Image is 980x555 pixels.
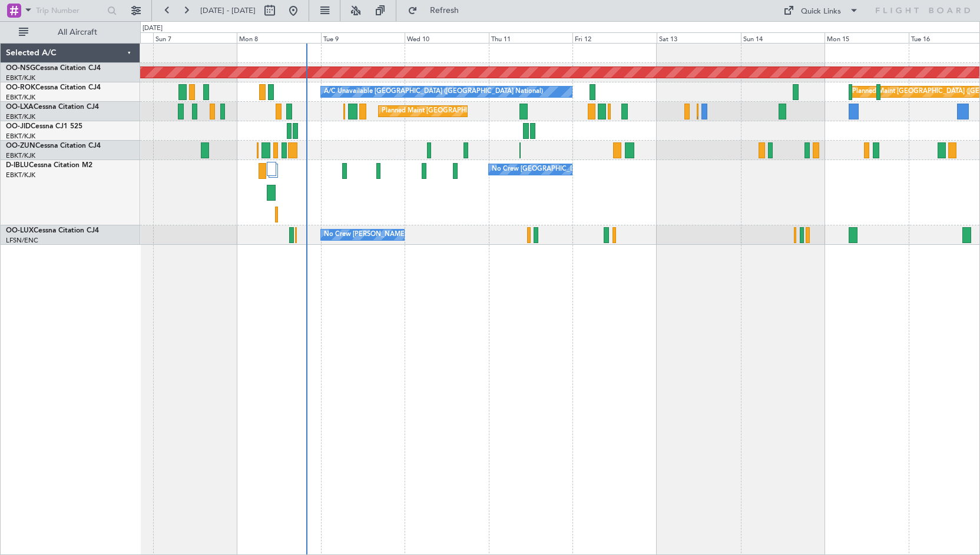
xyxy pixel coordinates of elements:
input: Trip Number [36,2,104,19]
a: EBKT/KJK [6,93,35,102]
span: OO-LXA [6,104,34,111]
div: No Crew [PERSON_NAME] ([PERSON_NAME]) [324,226,465,244]
div: [DATE] [143,24,163,34]
div: Fri 12 [572,32,657,43]
span: [DATE] - [DATE] [200,5,256,16]
a: EBKT/KJK [6,171,35,180]
a: OO-LUXCessna Citation CJ4 [6,227,99,234]
button: Refresh [402,1,473,20]
a: EBKT/KJK [6,112,35,121]
span: OO-ROK [6,84,35,91]
a: D-IBLUCessna Citation M2 [6,162,92,169]
div: Wed 10 [405,32,489,43]
div: Quick Links [801,6,841,18]
div: Sat 13 [657,32,741,43]
span: OO-JID [6,123,31,130]
span: OO-LUX [6,227,34,234]
a: EBKT/KJK [6,151,35,160]
a: EBKT/KJK [6,74,35,82]
a: OO-ZUNCessna Citation CJ4 [6,142,101,149]
span: Refresh [420,6,469,15]
button: All Aircraft [13,23,128,42]
span: D-IBLU [6,162,29,169]
button: Quick Links [777,1,865,20]
div: Sun 14 [741,32,825,43]
div: Planned Maint [GEOGRAPHIC_DATA] ([GEOGRAPHIC_DATA] National) [382,102,595,120]
a: OO-ROKCessna Citation CJ4 [6,84,101,91]
a: LFSN/ENC [6,236,38,245]
a: OO-LXACessna Citation CJ4 [6,104,99,111]
div: Tue 9 [321,32,405,43]
span: OO-ZUN [6,142,35,149]
span: All Aircraft [31,28,124,36]
div: A/C Unavailable [GEOGRAPHIC_DATA] ([GEOGRAPHIC_DATA] National) [324,83,543,101]
a: EBKT/KJK [6,132,35,141]
div: No Crew [GEOGRAPHIC_DATA] ([GEOGRAPHIC_DATA] National) [492,161,689,178]
div: Sun 7 [153,32,237,43]
div: Thu 11 [489,32,573,43]
div: Mon 15 [825,32,909,43]
a: OO-NSGCessna Citation CJ4 [6,65,101,72]
span: OO-NSG [6,65,35,72]
div: Mon 8 [237,32,321,43]
a: OO-JIDCessna CJ1 525 [6,123,82,130]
